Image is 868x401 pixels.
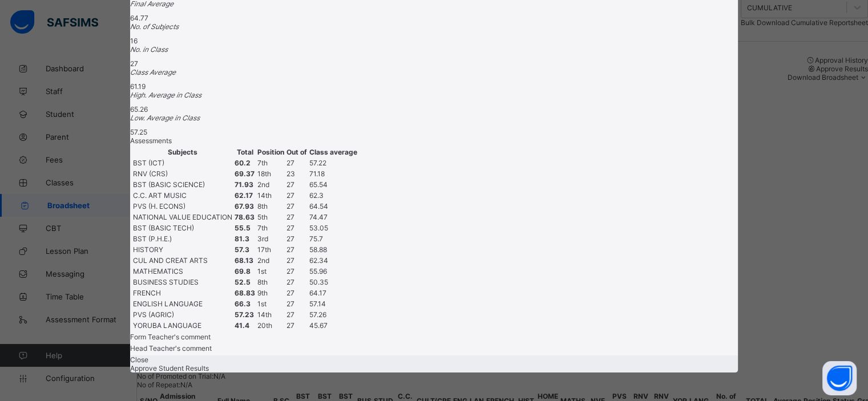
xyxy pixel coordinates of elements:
span: 67.93 [235,202,254,210]
span: HISTORY [133,245,163,254]
span: 8th [257,278,268,286]
span: CUL AND CREAT ARTS [133,256,208,265]
span: 64.17 [309,289,326,297]
span: Class average [309,148,357,156]
span: 75.7 [309,234,323,243]
span: 27 [286,321,294,330]
span: Close [130,355,148,364]
i: Low. Average in Class [130,114,200,122]
span: 68.13 [235,256,253,265]
span: 60.2 [235,159,251,167]
span: Subjects [168,148,197,156]
span: 57.3 [235,245,249,254]
span: 62.3 [309,191,324,200]
span: 27 [286,299,294,308]
span: NATIONAL VALUE EDUCATION [133,213,232,221]
span: C.C. ART MUSIC [133,191,187,200]
span: Head Teacher's comment [130,344,212,353]
span: 27 [130,59,138,68]
span: 20th [257,321,272,330]
span: 1st [257,299,267,308]
span: 57.25 [130,128,147,136]
span: 27 [286,180,294,189]
span: 66.3 [235,299,251,308]
span: 57.26 [309,310,326,319]
span: 68.83 [235,289,255,297]
span: Total [237,148,253,156]
span: 14th [257,310,272,319]
span: ENGLISH LANGUAGE [133,299,203,308]
i: No. in Class [130,45,168,54]
span: 62.34 [309,256,328,265]
span: 27 [286,278,294,286]
span: 69.8 [235,267,251,276]
span: MATHEMATICS [133,267,183,276]
span: 2nd [257,180,269,189]
span: 50.35 [309,278,328,286]
i: High. Average in Class [130,91,201,99]
span: Approve Student Results [130,364,209,372]
span: 27 [286,256,294,265]
span: 61.19 [130,82,146,91]
span: 74.47 [309,213,328,221]
span: BST (BASIC SCIENCE) [133,180,205,189]
span: 71.93 [235,180,253,189]
span: 27 [286,289,294,297]
span: 7th [257,224,268,232]
span: 52.5 [235,278,251,286]
span: 23 [286,169,295,178]
span: Out of [286,148,307,156]
span: 65.26 [130,105,148,114]
span: Position [257,148,284,156]
i: Class Average [130,68,176,76]
span: 64.54 [309,202,328,210]
span: 41.4 [235,321,249,330]
span: 27 [286,310,294,319]
span: 27 [286,224,294,232]
span: BST (BASIC TECH) [133,224,194,232]
span: 69.37 [235,169,255,178]
span: 16 [130,37,138,45]
span: Assessments [130,136,172,145]
span: 65.54 [309,180,328,189]
span: 53.05 [309,224,328,232]
span: 27 [286,213,294,221]
span: 17th [257,245,271,254]
span: 78.63 [235,213,255,221]
span: 64.77 [130,14,148,22]
span: BUSINESS STUDIES [133,278,199,286]
span: 7th [257,159,268,167]
span: 27 [286,245,294,254]
button: Open asap [822,361,857,395]
span: PVS (AGRIC) [133,310,174,319]
span: 57.14 [309,299,326,308]
span: 57.22 [309,159,326,167]
span: BST (P.H.E.) [133,234,172,243]
span: 62.17 [235,191,253,200]
span: PVS (H. ECONS) [133,202,185,210]
span: 3rd [257,234,268,243]
span: 5th [257,213,268,221]
span: Form Teacher's comment [130,333,211,341]
span: 81.3 [235,234,249,243]
span: 71.18 [309,169,325,178]
span: 18th [257,169,271,178]
span: 27 [286,191,294,200]
span: YORUBA LANGUAGE [133,321,201,330]
span: 27 [286,202,294,210]
span: 14th [257,191,272,200]
span: 9th [257,289,268,297]
i: No. of Subjects [130,22,179,31]
span: 27 [286,234,294,243]
span: 1st [257,267,267,276]
span: 58.88 [309,245,327,254]
span: RNV (CRS) [133,169,168,178]
span: BST (ICT) [133,159,164,167]
span: 8th [257,202,268,210]
span: 45.67 [309,321,328,330]
span: 55.96 [309,267,327,276]
span: 27 [286,159,294,167]
span: FRENCH [133,289,161,297]
span: 2nd [257,256,269,265]
span: 27 [286,267,294,276]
